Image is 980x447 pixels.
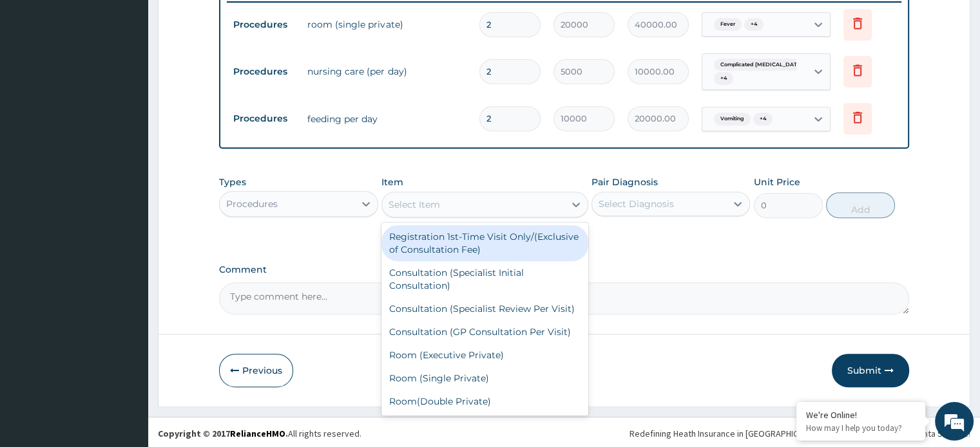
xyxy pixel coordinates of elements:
p: How may I help you today? [806,423,916,433]
div: Room (Executive Private) [381,343,588,367]
div: Consultation (Specialist Review Per Visit) [381,297,588,320]
div: Procedures [226,197,278,210]
span: We're online! [75,139,178,269]
td: Procedures [227,60,301,84]
div: Consultation (GP Consultation Per Visit) [381,320,588,343]
label: Types [219,177,246,188]
strong: Copyright © 2017 . [158,428,288,439]
div: We're Online! [806,409,916,421]
div: Redefining Heath Insurance in [GEOGRAPHIC_DATA] using Telemedicine and Data Science! [629,427,970,440]
div: Room(Double Private) [381,390,588,413]
span: + 4 [744,18,764,31]
div: Registration 1st-Time Visit Only/(Exclusive of Consultation Fee) [381,225,588,261]
button: Previous [219,354,293,387]
textarea: Type your message and hit 'Enter' [6,305,245,350]
div: Chat with us now [67,72,216,89]
span: Vomiting [714,113,751,125]
a: RelianceHMO [230,428,285,439]
div: Minimize live chat window [211,6,242,37]
span: Fever [714,18,742,31]
div: Room (General-Double Bedded) [381,413,588,436]
label: Pair Diagnosis [591,176,658,188]
label: Comment [219,264,908,275]
span: + 4 [753,113,773,125]
div: Select Diagnosis [599,197,674,210]
td: Procedures [227,107,301,131]
span: + 4 [714,72,733,85]
img: d_794563401_company_1708531726252_794563401 [24,64,52,96]
button: Submit [832,354,909,387]
button: Add [826,192,895,218]
div: Select Item [389,198,440,211]
td: Procedures [227,13,301,37]
td: feeding per day [301,106,472,132]
label: Item [381,176,403,188]
td: nursing care (per day) [301,59,472,84]
label: Unit Price [754,176,800,188]
span: Complicated [MEDICAL_DATA] [714,59,809,71]
div: Consultation (Specialist Initial Consultation) [381,261,588,297]
td: room (single private) [301,12,472,37]
div: Room (Single Private) [381,367,588,390]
